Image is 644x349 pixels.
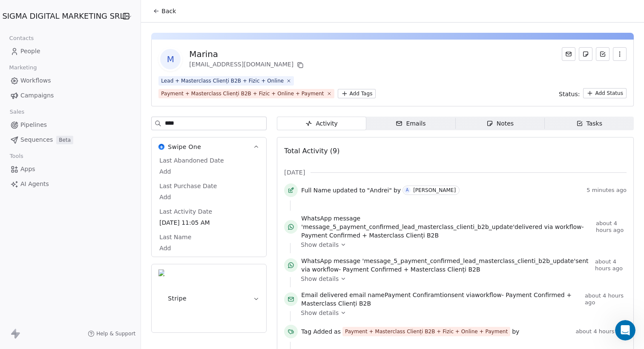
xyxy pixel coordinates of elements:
a: Workflows [7,74,134,88]
a: SequencesBeta [7,133,134,147]
span: Payment Confirmed + Masterclass Clienți B2B [301,232,439,239]
span: as [334,327,341,336]
span: Sequences [20,135,53,144]
span: Workflows [20,76,51,85]
span: about 4 hours ago [585,292,627,306]
span: ' message_5_payment_confirmed_lead_masterclass_clienti_b2b_update ' delivered via workflow - [301,214,592,240]
span: Total Activity (9) [284,147,339,155]
span: M [160,49,181,69]
span: Last Abandoned Date [158,156,225,165]
span: Help & Support [96,330,135,337]
span: Payment Confiramtion [385,292,451,298]
span: Last Name [158,233,193,241]
span: Status: [559,90,580,98]
span: Apps [20,165,35,174]
span: by [512,327,519,336]
span: 5 minutes ago [586,187,627,194]
span: WhatsApp message [301,215,360,222]
span: Campaigns [20,91,54,100]
div: Payment + Masterclass Clienți B2B + Fizic + Online + Payment [161,90,324,97]
span: updated to [333,186,365,195]
span: Payment Confirmed + Masterclass Clienți B2B [343,266,480,273]
span: Show details [301,309,339,317]
div: Lead + Masterclass Clienți B2B + Fizic + Online [161,77,284,85]
span: [DATE] 11:05 AM [159,218,259,227]
button: Add Status [583,88,627,98]
div: Activity [305,119,338,128]
span: Marketing [6,61,40,74]
span: Add [159,167,259,176]
button: Back [148,3,181,19]
button: StripeStripe [152,264,266,332]
span: Back [161,7,176,15]
img: Stripe [158,269,164,327]
div: Notes [486,119,514,128]
div: A [406,187,409,194]
a: Pipelines [7,118,134,132]
a: People [7,44,134,58]
span: email name sent via workflow - [301,291,581,308]
div: Marina [189,48,305,60]
button: SIGMA DIGITAL MARKETING SRL [10,9,112,23]
span: Tag Added [301,327,332,336]
span: Stripe [168,294,187,303]
span: Sales [6,106,28,118]
span: about 4 hours ago [595,258,627,272]
span: Full Name [301,186,331,195]
span: Pipelines [20,120,47,129]
span: "Andrei" [367,186,392,195]
a: Show details [301,309,621,317]
a: AI Agents [7,177,134,191]
div: Emails [396,119,425,128]
a: Apps [7,162,134,176]
span: Swipe One [168,143,201,151]
a: Show details [301,275,621,283]
span: Email delivered [301,292,347,298]
span: about 4 hours ago [576,328,627,335]
div: [PERSON_NAME] [413,187,456,193]
span: Show details [301,240,339,249]
a: Campaigns [7,89,134,103]
div: [EMAIL_ADDRESS][DOMAIN_NAME] [189,60,305,70]
span: Beta [56,136,73,144]
span: AI Agents [20,180,49,189]
div: Payment + Masterclass Clienți B2B + Fizic + Online + Payment [345,328,508,335]
span: Tools [6,150,27,163]
span: Add [159,193,259,201]
span: Last Activity Date [158,207,214,216]
span: about 4 hours ago [596,220,627,234]
span: [DATE] [284,168,305,177]
iframe: Intercom live chat [615,320,635,340]
span: People [20,47,40,56]
img: Swipe One [158,144,164,150]
span: Last Purchase Date [158,182,218,190]
span: by [394,186,401,195]
div: Tasks [576,119,603,128]
span: ' message_5_payment_confirmed_lead_masterclass_clienti_b2b_update ' sent via workflow - [301,257,592,274]
div: Swipe OneSwipe One [152,156,266,257]
button: Add Tags [338,89,376,98]
a: Help & Support [88,330,135,337]
span: Add [159,244,259,252]
span: WhatsApp message [301,257,360,264]
button: Swipe OneSwipe One [152,137,266,156]
span: Contacts [6,32,37,45]
span: Show details [301,275,339,283]
a: Show details [301,240,621,249]
span: SIGMA DIGITAL MARKETING SRL [2,11,124,22]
